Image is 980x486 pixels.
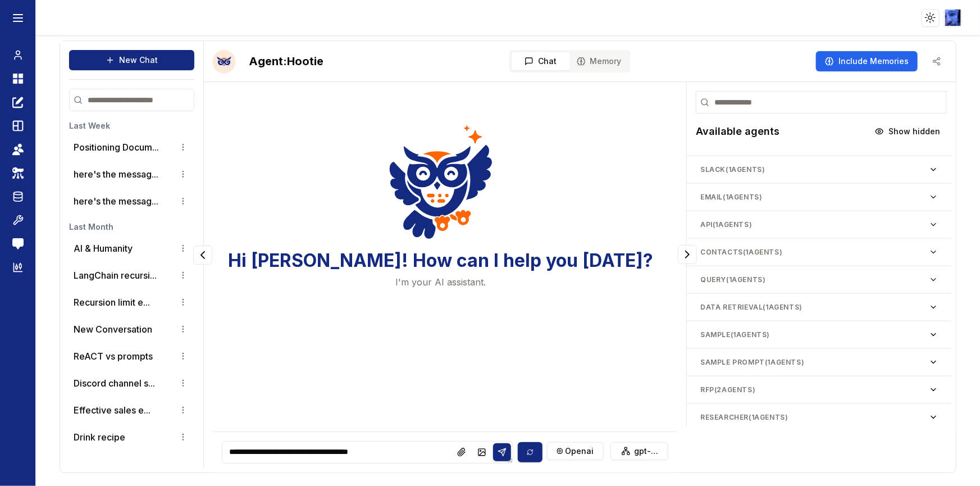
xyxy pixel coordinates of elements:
[816,51,918,71] button: Include Memories
[249,53,323,69] h2: Hootie
[590,56,622,67] span: Memory
[518,442,543,462] button: Sync model selection with the edit page
[176,140,190,154] button: Conversation options
[74,167,158,181] button: here's the messag...
[700,165,929,174] span: Slack ( 1 agents)
[176,242,190,255] button: Conversation options
[69,221,194,233] h3: Last Month
[691,298,947,316] button: Data Retrieval(1agents)
[74,269,157,282] button: LangChain recursi...
[700,385,929,394] span: RFP ( 2 agents)
[696,124,780,139] h2: Available agents
[213,50,235,72] img: Bot
[176,349,190,363] button: Conversation options
[176,323,190,336] button: Conversation options
[700,193,929,202] span: email ( 1 agents)
[213,50,235,72] button: Talk with Hootie
[691,161,947,179] button: Slack(1agents)
[700,413,929,422] span: Researcher ( 1 agents)
[74,430,125,444] p: Drink recipe
[691,408,947,426] button: Researcher(1agents)
[176,269,190,282] button: Conversation options
[74,349,153,363] p: ReACT vs prompts
[691,353,947,371] button: Sample Prompt(1agents)
[691,271,947,289] button: Query(1agents)
[395,275,486,289] p: I'm your AI assistant.
[228,251,653,271] h3: Hi [PERSON_NAME]! How can I help you [DATE]?
[945,10,961,26] img: ACg8ocLIQrZOk08NuYpm7ecFLZE0xiClguSD1EtfFjuoGWgIgoqgD8A6FQ=s96-c
[389,122,493,242] img: Welcome Owl
[74,403,151,417] button: Effective sales e...
[176,376,190,390] button: Conversation options
[838,56,909,67] span: Include Memories
[610,442,668,460] button: gpt-4o
[888,126,940,137] span: Show hidden
[69,120,194,131] h3: Last Week
[176,403,190,417] button: Conversation options
[12,238,24,249] img: feedback
[691,381,947,399] button: RFP(2agents)
[193,246,212,265] button: Collapse panel
[700,275,929,284] span: Query ( 1 agents)
[176,167,190,181] button: Conversation options
[74,194,158,208] button: here's the messag...
[176,194,190,208] button: Conversation options
[74,376,155,390] button: Discord channel s...
[547,442,604,460] button: openai
[700,330,929,339] span: Sample ( 1 agents)
[691,188,947,206] button: email(1agents)
[566,446,594,457] span: openai
[74,323,152,336] p: New Conversation
[700,220,929,229] span: API ( 1 agents)
[700,248,929,257] span: Contacts ( 1 agents)
[691,326,947,344] button: Sample(1agents)
[634,446,659,457] span: gpt-4o
[691,216,947,234] button: API(1agents)
[700,358,929,367] span: Sample Prompt ( 1 agents)
[176,296,190,309] button: Conversation options
[538,56,557,67] span: Chat
[176,430,190,444] button: Conversation options
[700,303,929,312] span: Data Retrieval ( 1 agents)
[74,242,133,255] p: AI & Humanity
[868,122,947,140] button: Show hidden
[74,296,150,309] button: Recursion limit e...
[69,50,194,70] button: New Chat
[678,245,697,264] button: Collapse panel
[74,140,159,154] button: Positioning Docum...
[691,243,947,261] button: Contacts(1agents)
